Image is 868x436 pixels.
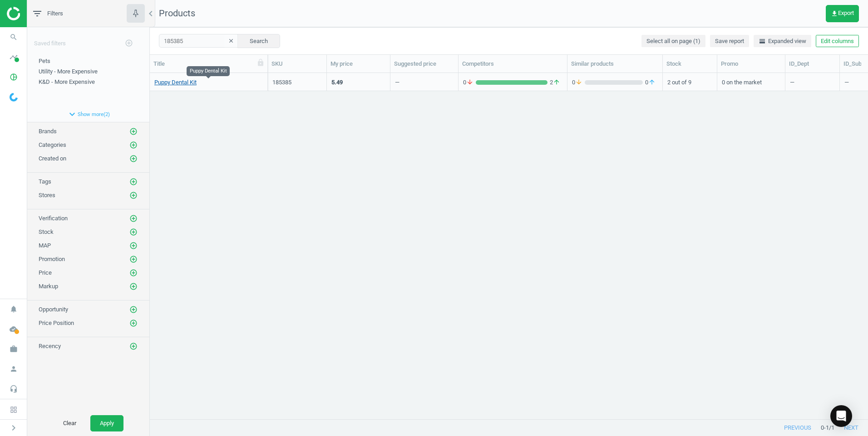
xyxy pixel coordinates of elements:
img: ajHJNr6hYgQAAAAASUVORK5CYII= [7,7,71,20]
button: add_circle_outline [129,241,138,250]
div: 5.49 [331,78,343,87]
button: add_circle_outline [129,154,138,163]
i: add_circle_outline [129,269,138,277]
i: add_circle_outline [129,242,138,250]
span: 2 [547,78,562,87]
span: Select all on page (1) [646,37,700,45]
span: 0 - 1 [821,424,829,432]
span: Price [39,269,52,276]
button: add_circle_outline [120,34,138,53]
i: headset_mic [5,380,22,397]
div: SKU [271,60,323,68]
span: Expanded view [759,37,806,45]
i: person [5,360,22,378]
i: add_circle_outline [129,342,138,350]
span: Promotion [39,256,65,262]
span: Categories [39,141,66,148]
div: Saved filters [27,27,149,53]
i: chevron_left [145,8,156,19]
span: Verification [39,215,68,222]
button: chevron_right [2,422,25,434]
button: add_circle_outline [129,191,138,200]
span: Brands [39,128,57,135]
div: Puppy Dental Kit [187,66,230,76]
span: Recency [39,343,61,349]
div: Competitors [462,60,563,68]
span: 0 [643,78,658,87]
i: add_circle_outline [129,305,138,314]
i: clear [228,38,234,44]
i: add_circle_outline [129,141,138,149]
i: arrow_downward [575,78,582,87]
input: SKU/Title search [159,34,238,48]
span: Products [159,8,195,19]
i: chevron_right [8,422,19,433]
i: get_app [831,10,838,17]
span: Created on [39,155,66,162]
button: next [834,420,868,436]
button: add_circle_outline [129,214,138,223]
span: Tags [39,178,51,185]
i: cloud_done [5,320,22,338]
span: Pets [39,58,50,64]
i: add_circle_outline [129,214,138,223]
button: get_appExport [826,5,859,22]
i: timeline [5,48,22,66]
button: add_circle_outline [129,319,138,328]
i: arrow_downward [466,78,473,87]
button: Save report [710,35,749,48]
button: Apply [90,415,123,431]
button: add_circle_outline [129,268,138,277]
i: expand_more [67,109,78,120]
div: Open Intercom Messenger [830,405,852,427]
span: / 1 [829,424,834,432]
div: Suggested price [394,60,454,68]
div: — [790,74,835,90]
div: — [395,78,399,90]
button: add_circle_outline [129,177,138,186]
button: add_circle_outline [129,305,138,314]
span: Stock [39,228,54,235]
span: Price Position [39,320,74,326]
span: Stores [39,192,55,199]
button: add_circle_outline [129,228,138,237]
i: arrow_upward [553,78,560,87]
button: add_circle_outline [129,140,138,150]
span: Opportunity [39,306,68,313]
i: add_circle_outline [129,191,138,199]
span: Utility - More Expensive [39,68,98,75]
button: Search [237,34,280,48]
div: Promo [721,60,781,68]
span: Save report [715,37,744,45]
i: add_circle_outline [129,178,138,186]
img: wGWNvw8QSZomAAAAABJRU5ErkJggg== [10,93,18,102]
i: add_circle_outline [129,228,138,236]
span: 0 [572,78,585,87]
i: search [5,29,22,46]
i: notifications [5,300,22,318]
i: add_circle_outline [129,155,138,163]
i: add_circle_outline [129,255,138,263]
button: horizontal_splitExpanded view [754,35,811,48]
a: Puppy Dental Kit [154,78,197,87]
button: add_circle_outline [129,342,138,351]
div: ID_Dept [789,60,836,68]
span: K&D - More Expensive [39,78,95,85]
i: add_circle_outline [129,127,138,136]
i: filter_list [32,8,43,19]
button: expand_moreShow more(2) [27,107,149,122]
div: 2 out of 9 [667,74,712,90]
button: Edit columns [816,35,859,48]
button: previous [774,420,821,436]
span: Export [831,10,854,17]
span: 0 [463,78,476,87]
span: Markup [39,283,58,290]
div: Title [153,60,264,68]
span: MAP [39,242,51,249]
button: Select all on page (1) [641,35,705,48]
button: add_circle_outline [129,127,138,136]
i: add_circle_outline [125,39,133,47]
div: grid [150,73,868,412]
div: 0 on the market [722,74,780,90]
div: Similar products [571,60,659,68]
